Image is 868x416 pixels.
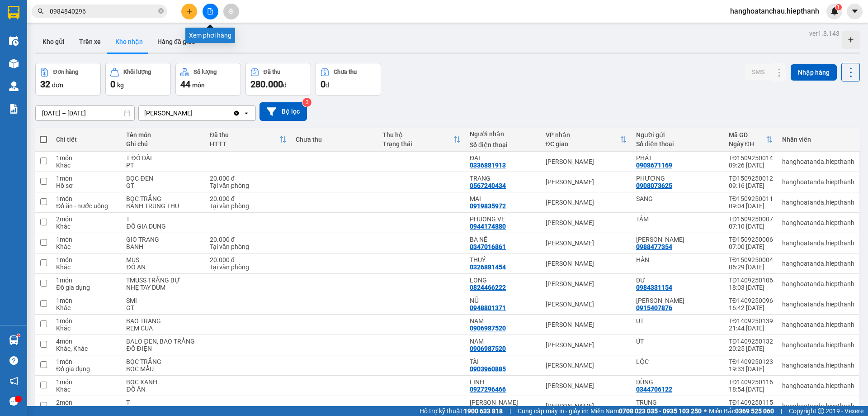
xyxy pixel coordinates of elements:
div: 0824466222 [470,284,506,291]
button: Bộ lọc [259,102,307,121]
div: 19:33 [DATE] [729,365,773,373]
span: Miền Nam [590,406,702,416]
div: 0903960885 [470,365,506,373]
div: PHUONG VE [470,215,537,223]
div: Đồ gia dụng [56,365,117,373]
div: 21:44 [DATE] [729,325,773,332]
div: BANH [126,243,201,250]
div: hanghoatanda.hiepthanh [782,260,854,267]
div: ĐỒ ĐIỆN [126,345,201,352]
div: 1 món [56,297,117,304]
span: Cung cấp máy in - giấy in: [518,406,588,416]
button: Hàng đã giao [150,31,203,53]
div: HÂN [636,256,720,263]
div: hanghoatanda.hiepthanh [782,158,854,165]
img: icon-new-feature [830,7,839,15]
button: Trên xe [72,31,108,53]
div: Khác [56,223,117,230]
div: 0908671169 [636,162,672,169]
div: MUS [126,256,201,263]
div: Chưa thu [334,69,357,75]
div: BÁNH TRUNG THU [126,202,201,210]
div: BỌC TRẮNG [126,358,201,365]
div: T [126,215,201,223]
div: Tại văn phòng [210,182,287,189]
div: HOÀNG NAM [636,297,720,304]
div: [PERSON_NAME] [546,402,627,410]
div: [PERSON_NAME] [546,382,627,389]
div: TĐ1509250011 [729,195,773,202]
div: TĐ1509250006 [729,236,773,243]
span: copyright [818,408,824,414]
div: Trạng thái [382,140,453,148]
div: 20.000 đ [210,236,287,243]
div: TĐ1509250012 [729,175,773,182]
div: LONG [470,277,537,284]
button: Đã thu280.000đ [245,63,311,96]
div: VP nhận [546,131,620,139]
sup: 1 [835,4,842,10]
input: Selected Tân Châu. [193,109,194,118]
div: hanghoatanda.hiepthanh [782,382,854,389]
div: UT [636,317,720,325]
div: Chưa thu [296,136,374,143]
img: warehouse-icon [9,59,19,68]
div: 18:03 [DATE] [729,284,773,291]
div: Số lượng [193,69,217,75]
div: TĐ1509250004 [729,256,773,263]
button: Khối lượng0kg [105,63,171,96]
svg: Clear value [233,110,240,117]
div: [PERSON_NAME] [546,301,627,308]
div: NỮ [470,297,537,304]
div: Số điện thoại [470,141,537,148]
div: hanghoatanda.hiepthanh [782,301,854,308]
button: file-add [203,4,218,19]
div: 0944174880 [470,223,506,230]
button: Kho gửi [35,31,72,53]
input: Select a date range. [36,106,134,120]
div: 0567240434 [470,182,506,189]
div: [PERSON_NAME] [546,321,627,328]
span: | [781,406,782,416]
th: Toggle SortBy [541,128,632,152]
div: Tên món [126,131,201,139]
div: Khác [56,406,117,413]
th: Toggle SortBy [378,128,465,152]
div: Đồ ăn - nước uống [56,202,117,210]
div: 1 món [56,236,117,243]
div: MAI [470,195,537,202]
div: Người nhận [470,130,537,138]
div: 09:16 [DATE] [729,182,773,189]
span: close-circle [158,8,164,14]
input: Tìm tên, số ĐT hoặc mã đơn [50,6,156,16]
div: Ghi chú [126,140,201,148]
span: close-circle [158,7,164,16]
div: hanghoatanda.hiepthanh [782,199,854,206]
div: 0902394411 [636,406,672,413]
div: 16:42 [DATE] [729,304,773,311]
div: Số điện thoại [636,140,720,148]
div: TĐ1409250123 [729,358,773,365]
div: 0908073625 [636,182,672,189]
div: Mã GD [729,131,766,139]
span: đơn [52,81,63,89]
div: PHƯƠNG [636,175,720,182]
div: TĐ1509250014 [729,154,773,162]
img: warehouse-icon [9,36,19,46]
div: 0913738877 [470,406,506,413]
div: TĐ1409250132 [729,338,773,345]
div: [PERSON_NAME] [546,280,627,287]
div: TĐ1409250115 [729,399,773,406]
span: 0 [321,79,325,90]
div: Tại văn phòng [210,243,287,250]
div: ÚT [636,338,720,345]
span: hanghoatanchau.hiepthanh [723,5,826,17]
img: warehouse-icon [9,335,19,345]
div: [PERSON_NAME] [546,219,627,226]
div: T ĐỎ DÀI [126,154,201,162]
div: 06:29 [DATE] [729,263,773,271]
div: Khối lượng [123,69,151,75]
div: BỌC MẪU [126,365,201,373]
div: [PERSON_NAME] [546,199,627,206]
span: Hỗ trợ kỹ thuật: [420,406,503,416]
